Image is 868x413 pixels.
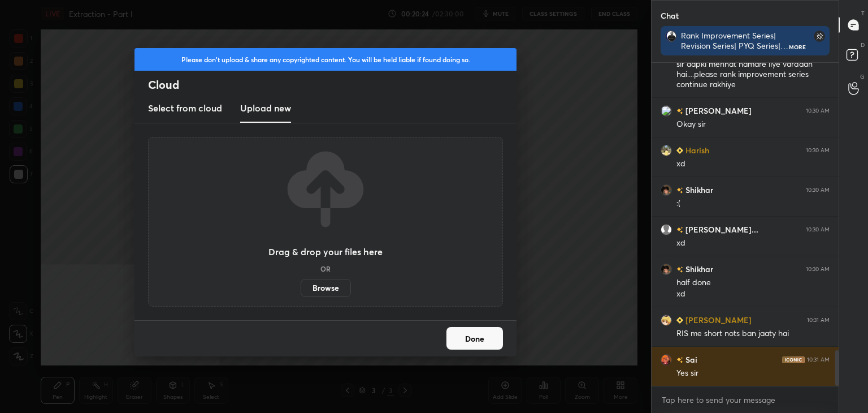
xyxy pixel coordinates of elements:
[676,158,830,170] div: xd
[683,223,758,235] h6: [PERSON_NAME]...
[806,147,830,154] div: 10:30 AM
[676,266,683,273] img: no-rating-badge.077c3623.svg
[683,263,713,275] h6: Shikhar
[789,43,806,51] div: More
[806,187,830,193] div: 10:30 AM
[861,41,865,49] p: D
[676,147,683,154] img: Learner_Badge_beginner_1_8b307cf2a0.svg
[661,224,672,235] img: default.png
[676,238,830,249] div: xd
[861,9,865,18] p: T
[240,101,291,115] h3: Upload new
[676,357,683,363] img: no-rating-badge.077c3623.svg
[676,119,830,130] div: Okay sir
[446,327,503,350] button: Done
[661,354,672,365] img: 49ce785f0cd54aa0b66876ec8c9ffbe2.jpg
[681,31,789,51] div: Rank Improvement Series| Revision Series| PYQ Series| Chem Engg
[676,277,830,289] div: half done
[268,247,383,256] h3: Drag & drop your files here
[683,144,709,156] h6: Harish
[665,31,676,42] img: 06bb0d84a8f94ea8a9cc27b112cd422f.jpg
[148,78,517,92] h2: Cloud
[676,289,830,300] div: xd
[148,101,222,115] h3: Select from cloud
[807,356,830,363] div: 10:31 AM
[676,368,830,379] div: Yes sir
[807,317,830,324] div: 10:31 AM
[683,184,713,196] h6: Shikhar
[676,328,830,339] div: RIS me short nots ban jaaty hai
[676,108,683,114] img: no-rating-badge.077c3623.svg
[860,72,865,81] p: G
[683,105,752,117] h6: [PERSON_NAME]
[683,354,697,365] h6: Sai
[806,107,830,114] div: 10:30 AM
[661,145,672,156] img: b420a92da722494d926044f379b41fde.jpg
[806,266,830,273] div: 10:30 AM
[676,59,830,91] div: sir aapki mehnat hamare liye vardaan hai....please rank improvement series continue rakhiye
[320,265,331,272] h5: OR
[134,48,517,71] div: Please don't upload & share any copyrighted content. You will be held liable if found doing so.
[652,63,839,386] div: grid
[661,315,672,326] img: d83185d68fda449d990f7eb15ff9bc2e.png
[652,1,688,31] p: Chat
[806,226,830,233] div: 10:30 AM
[676,198,830,209] div: :(
[676,187,683,193] img: no-rating-badge.077c3623.svg
[676,227,683,233] img: no-rating-badge.077c3623.svg
[782,356,805,363] img: iconic-dark.1390631f.png
[676,317,683,324] img: Learner_Badge_beginner_1_8b307cf2a0.svg
[661,105,672,117] img: 3
[661,264,672,275] img: bce27960255a4b828818004faa9c9dd4.jpg
[661,184,672,196] img: bce27960255a4b828818004faa9c9dd4.jpg
[683,314,752,326] h6: [PERSON_NAME]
